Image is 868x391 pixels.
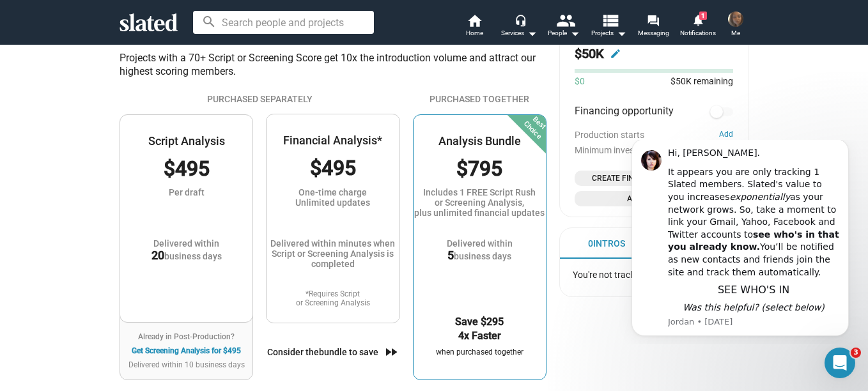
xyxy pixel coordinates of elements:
[851,348,861,358] span: 3
[414,134,546,148] div: Analysis Bundle
[266,114,399,323] a: Financial Analysis*$495One-time chargeUnlimited updatesDelivered within minutes when Script or Sc...
[267,155,399,182] div: $495
[720,9,751,42] button: Sharnita HeardMe
[452,13,497,41] a: Home
[515,14,526,26] mat-icon: headset_mic
[631,13,676,41] a: Messaging
[193,11,374,34] input: Search people and projects
[676,13,720,41] a: 1Notifications
[202,94,317,104] div: Purchased Separately
[414,187,546,218] div: Includes 1 FREE Script Rush or Screening Analysis, plus unlimited financial updates
[384,344,399,360] mat-icon: fast_forward
[414,348,546,356] div: when purchased together
[612,140,868,344] iframe: Intercom notifications message
[575,145,658,155] span: Minimum investment
[125,360,247,369] div: Delivered within 10 business days
[56,7,227,174] div: Message content
[580,172,728,185] span: Create Financing Opportunity
[638,26,669,41] span: Messaging
[414,238,546,262] div: Delivered within business days
[413,114,546,381] a: BestChoiceAnalysis Bundle$795Includes 1 FREE Script Rushor Screening Analysis,plus unlimited fina...
[548,26,580,41] div: People
[591,26,626,41] span: Projects
[614,26,629,41] mat-icon: arrow_drop_down
[575,130,644,140] span: Production starts
[117,52,178,62] i: exponentially
[524,26,539,41] mat-icon: arrow_drop_down
[414,315,546,342] h3: Save $295 4x Faster
[414,155,546,183] div: $795
[466,26,483,41] span: Home
[70,162,212,172] i: Was this helpful? (select below)
[506,93,569,156] div: Best Choice
[105,144,177,156] a: SEE WHO'S IN
[719,130,733,140] button: Add
[501,26,537,41] div: Services
[29,10,49,31] img: Profile image for Jordan
[556,11,575,29] mat-icon: people
[647,14,659,26] mat-icon: forum
[731,26,740,41] span: Me
[699,11,707,20] span: 1
[267,238,399,269] div: Delivered within minutes when Script or Screening Analysis is completed
[125,346,247,355] div: Get Screening Analysis for $495
[497,13,541,41] button: Services
[56,7,227,20] div: Hi, [PERSON_NAME].
[601,11,619,29] mat-icon: view_list
[120,51,546,79] p: Projects with a 70+ Script or Screening Score get 10x the introduction volume and attract our hig...
[267,187,399,218] div: One-time charge Unlimited updates
[125,332,247,341] div: Already in Post-Production?
[728,11,743,27] img: Sharnita Heard
[447,249,454,262] b: 5
[120,155,252,183] div: $495
[56,176,227,188] p: Message from Jordan, sent 5d ago
[120,114,253,381] a: Script Analysis$495Per draftDelivered within20business daysAlready in Post-Production?Get Screeni...
[610,48,621,59] mat-icon: edit
[575,104,674,119] span: Financing opportunity
[541,13,586,41] button: People
[580,192,728,205] span: Add Investor
[575,75,585,88] span: $0
[825,348,855,378] iframe: Intercom live chat
[680,26,716,41] span: Notifications
[575,191,733,206] button: Open add investor dialog
[670,76,733,86] span: $50K remaining
[605,43,626,64] button: Edit budget
[413,94,546,104] div: Purchased Together
[56,26,227,139] div: It appears you are only tracking 1 Slated members. Slated's value to you increases as your networ...
[467,13,482,28] mat-icon: home
[588,238,625,250] div: 0 Intros
[586,13,631,41] button: Projects
[575,171,733,186] button: Open add or edit financing opportunity dialog
[562,259,745,291] div: You're not tracking anyone
[56,89,227,112] b: see who's in that you already know.
[120,187,252,218] div: Per draft
[575,45,604,63] h2: $50K
[120,238,252,262] div: Delivered within business days
[267,289,399,307] div: *Requires Script or Screening Analysis
[567,26,582,41] mat-icon: arrow_drop_down
[692,13,704,26] mat-icon: notifications
[267,134,399,147] div: Financial Analysis*
[120,134,252,148] div: Script Analysis
[267,347,378,357] div: Consider the bundle to save
[151,249,164,262] b: 20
